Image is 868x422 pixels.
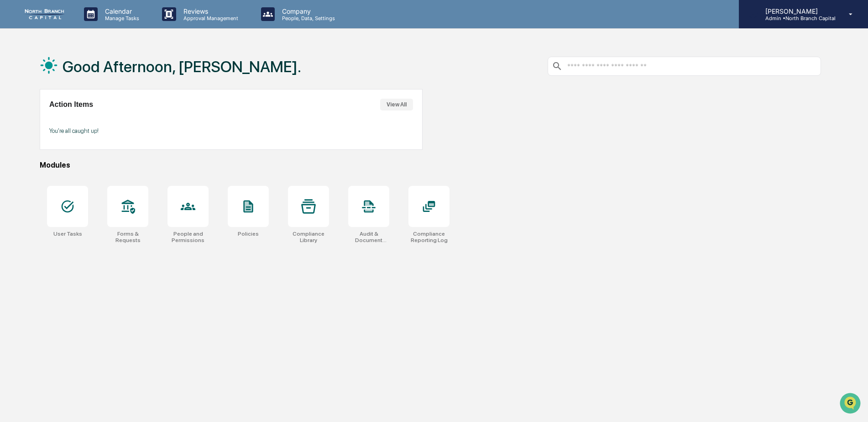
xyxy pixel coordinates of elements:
div: Modules [40,161,821,169]
span: Attestations [75,115,113,124]
a: 🖐️Preclearance [5,111,63,128]
div: User Tasks [53,231,82,237]
iframe: Open customer support [839,392,863,417]
p: You're all caught up! [49,127,413,134]
a: 🔎Data Lookup [5,129,61,145]
p: How can we help? [9,19,166,34]
img: logo [22,9,66,19]
div: Policies [238,231,259,237]
p: Approval Management [176,15,243,21]
div: 🗄️ [66,116,73,123]
div: Forms & Requests [107,231,148,243]
p: Admin • North Branch Capital [758,15,836,21]
span: Preclearance [18,115,59,124]
div: People and Permissions [167,231,209,243]
h2: Action Items [49,100,93,109]
p: Manage Tasks [98,15,144,21]
img: 1746055101610-c473b297-6a78-478c-a979-82029cc54cd1 [9,70,26,86]
h1: Good Afternoon, [PERSON_NAME]. [63,58,301,76]
div: 🖐️ [9,116,16,123]
div: Compliance Library [288,231,329,243]
div: Compliance Reporting Log [408,231,450,243]
p: [PERSON_NAME] [758,7,836,15]
div: Audit & Document Logs [348,231,389,243]
button: Start new chat [155,73,166,84]
p: Company [275,7,340,15]
div: We're available if you need us! [31,79,115,86]
button: View All [380,99,413,111]
div: 🔎 [9,133,16,141]
p: Reviews [176,7,243,15]
p: People, Data, Settings [275,15,340,21]
span: Pylon [91,155,110,162]
span: Data Lookup [18,132,58,142]
a: Powered byPylon [64,154,110,162]
a: 🗄️Attestations [63,111,117,128]
p: Calendar [98,7,144,15]
div: Start new chat [31,70,150,79]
